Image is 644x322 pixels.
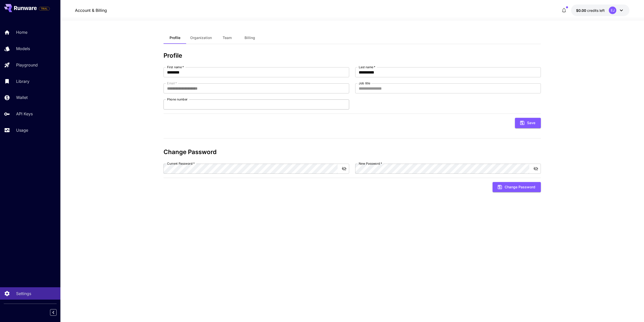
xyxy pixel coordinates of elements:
[54,308,60,317] div: Collapse sidebar
[531,164,540,173] button: toggle password visibility
[571,5,629,16] button: $0.00EJ
[16,111,33,117] p: API Keys
[16,127,28,133] p: Usage
[576,8,587,13] span: $0.00
[167,97,188,101] label: Phone number
[515,118,541,128] button: Save
[340,164,349,173] button: toggle password visibility
[167,81,177,85] label: Email
[16,29,27,35] p: Home
[16,62,38,68] p: Playground
[359,81,370,85] label: Job title
[16,291,31,297] p: Settings
[39,7,50,11] span: TRIAL
[190,35,212,40] span: Organization
[223,35,232,40] span: Team
[359,161,382,166] label: New Password
[167,161,195,166] label: Current Password
[167,65,184,69] label: First name
[16,46,30,52] p: Models
[609,7,616,14] div: EJ
[359,65,375,69] label: Last name
[50,309,57,316] button: Collapse sidebar
[170,35,180,40] span: Profile
[75,7,107,13] a: Account & Billing
[576,8,605,13] div: $0.00
[16,94,28,100] p: Wallet
[493,182,541,192] button: Change Password
[164,52,541,59] h3: Profile
[164,149,541,156] h3: Change Password
[75,7,107,13] nav: breadcrumb
[39,6,50,12] span: Add your payment card to enable full platform functionality.
[16,78,29,84] p: Library
[587,8,605,13] span: credits left
[245,35,255,40] span: Billing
